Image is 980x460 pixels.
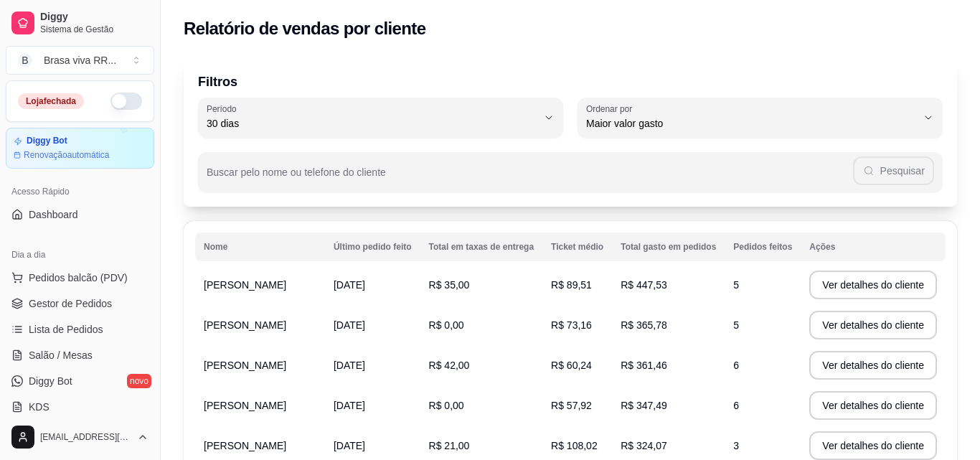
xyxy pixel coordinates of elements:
[621,360,667,371] span: R$ 361,46
[207,171,853,185] input: Buscar pelo nome ou telefone do cliente
[801,233,946,261] th: Ações
[809,431,937,460] button: Ver detalhes do cliente
[612,233,725,261] th: Total gasto em pedidos
[429,400,464,411] span: R$ 0,00
[195,233,325,261] th: Nome
[809,271,937,299] button: Ver detalhes do cliente
[6,292,154,315] a: Gestor de Pedidos
[429,360,470,371] span: R$ 42,00
[429,279,470,291] span: R$ 35,00
[18,93,84,109] div: Loja fechada
[29,207,78,222] span: Dashboard
[586,103,637,115] label: Ordenar por
[725,233,801,261] th: Pedidos feitos
[40,11,149,24] span: Diggy
[6,395,154,418] a: KDS
[578,98,943,138] button: Ordenar porMaior valor gasto
[40,431,131,443] span: [EMAIL_ADDRESS][DOMAIN_NAME]
[6,370,154,393] a: Diggy Botnovo
[29,348,93,362] span: Salão / Mesas
[29,400,50,414] span: KDS
[18,53,32,67] span: B
[586,116,917,131] span: Maior valor gasto
[6,318,154,341] a: Lista de Pedidos
[29,271,128,285] span: Pedidos balcão (PDV)
[551,279,592,291] span: R$ 89,51
[29,374,72,388] span: Diggy Bot
[6,6,154,40] a: DiggySistema de Gestão
[27,136,67,146] article: Diggy Bot
[551,319,592,331] span: R$ 73,16
[334,400,365,411] span: [DATE]
[6,420,154,454] button: [EMAIL_ADDRESS][DOMAIN_NAME]
[6,266,154,289] button: Pedidos balcão (PDV)
[204,360,286,371] span: [PERSON_NAME]
[621,440,667,451] span: R$ 324,07
[6,46,154,75] button: Select a team
[6,128,154,169] a: Diggy BotRenovaçãoautomática
[40,24,149,35] span: Sistema de Gestão
[198,98,563,138] button: Período30 dias
[809,311,937,339] button: Ver detalhes do cliente
[334,440,365,451] span: [DATE]
[621,319,667,331] span: R$ 365,78
[6,344,154,367] a: Salão / Mesas
[621,400,667,411] span: R$ 347,49
[198,72,943,92] p: Filtros
[809,351,937,380] button: Ver detalhes do cliente
[621,279,667,291] span: R$ 447,53
[29,296,112,311] span: Gestor de Pedidos
[6,180,154,203] div: Acesso Rápido
[207,116,537,131] span: 30 dias
[204,400,286,411] span: [PERSON_NAME]
[733,400,739,411] span: 6
[6,203,154,226] a: Dashboard
[334,360,365,371] span: [DATE]
[24,149,109,161] article: Renovação automática
[733,360,739,371] span: 6
[204,279,286,291] span: [PERSON_NAME]
[184,17,426,40] h2: Relatório de vendas por cliente
[733,319,739,331] span: 5
[44,53,116,67] div: Brasa viva RR ...
[29,322,103,337] span: Lista de Pedidos
[334,319,365,331] span: [DATE]
[542,233,612,261] th: Ticket médio
[551,400,592,411] span: R$ 57,92
[204,440,286,451] span: [PERSON_NAME]
[809,391,937,420] button: Ver detalhes do cliente
[204,319,286,331] span: [PERSON_NAME]
[429,440,470,451] span: R$ 21,00
[429,319,464,331] span: R$ 0,00
[110,93,142,110] button: Alterar Status
[733,279,739,291] span: 5
[733,440,739,451] span: 3
[551,440,598,451] span: R$ 108,02
[334,279,365,291] span: [DATE]
[420,233,543,261] th: Total em taxas de entrega
[325,233,420,261] th: Último pedido feito
[6,243,154,266] div: Dia a dia
[551,360,592,371] span: R$ 60,24
[207,103,241,115] label: Período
